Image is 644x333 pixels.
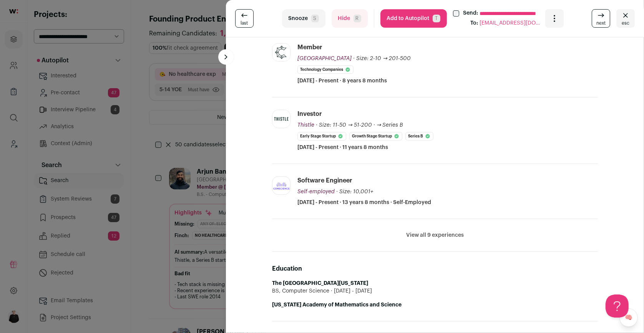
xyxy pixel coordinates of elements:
span: R [354,15,361,22]
span: [DATE] - Present · 13 years 8 months · Self-Employed [297,199,431,206]
div: Investor [297,110,322,118]
span: S [311,15,319,22]
span: · [373,121,375,129]
img: 5e6099f73af37413a50376f21dcaccac6dc6c6f513d740031734ef45053dbedc.png [272,181,290,191]
img: 126687508880631e17dbe56c76264939119f45588aead936115339b3ac1f9381.jpg [272,43,290,62]
button: View all 9 experiences [406,231,464,239]
button: SnoozeS [282,9,325,28]
span: · Size: 10,001+ [336,189,373,194]
div: To: [471,19,478,28]
span: Thistle [297,122,314,128]
strong: [US_STATE] Academy of Mathematics and Science [272,302,402,308]
label: Send: [463,9,478,18]
span: · Size: 2-10 → 201-500 [353,56,411,61]
span: Self-employed [297,189,335,194]
span: T [433,15,440,22]
div: BS, Computer Science [272,287,598,295]
span: [EMAIL_ADDRESS][DOMAIN_NAME] [480,19,541,28]
a: next [592,9,610,28]
span: next [596,20,606,26]
li: Series B [405,132,433,141]
h2: Education [272,264,598,273]
button: Add to AutopilotT [380,9,447,28]
div: Member [297,43,322,52]
span: [DATE] - Present · 11 years 8 months [297,144,388,151]
button: Open dropdown [545,9,564,28]
span: last [241,20,248,26]
li: Technology Companies [297,65,354,74]
iframe: Help Scout Beacon - Open [606,295,629,318]
span: [DATE] - [DATE] [329,287,372,295]
span: [DATE] - Present · 8 years 8 months [297,77,387,85]
li: Growth Stage Startup [349,132,402,141]
li: Early Stage Startup [297,132,346,141]
span: · Size: 11-50 → 51-200 [316,122,372,128]
button: Close [616,9,635,28]
div: Software Engineer [297,176,352,185]
strong: The [GEOGRAPHIC_DATA][US_STATE] [272,281,368,286]
span: esc [622,20,629,26]
button: HideR [332,9,368,28]
img: ce29fd2b6da72101e373c1ff86155ec6ea693e90e5a2bbea50d9af4fb2fadc88.jpg [272,110,290,128]
span: [GEOGRAPHIC_DATA] [297,56,352,61]
a: 🧠 [619,308,638,327]
span: → Series B [377,122,403,128]
a: last [235,9,254,28]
